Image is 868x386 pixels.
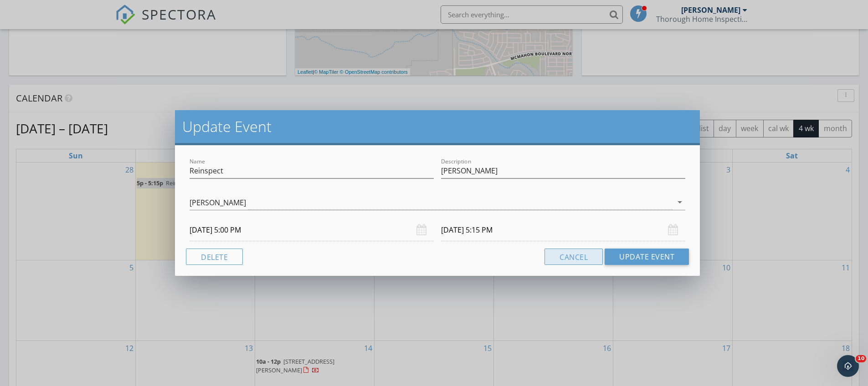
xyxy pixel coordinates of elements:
[441,219,685,241] input: Select date
[190,219,434,241] input: Select date
[674,197,685,208] i: arrow_drop_down
[186,249,243,265] button: Delete
[190,198,246,207] div: [PERSON_NAME]
[837,355,859,377] iframe: Intercom live chat
[544,249,603,265] button: Cancel
[182,117,693,136] h2: Update Event
[856,355,866,362] span: 10
[605,249,689,265] button: Update Event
